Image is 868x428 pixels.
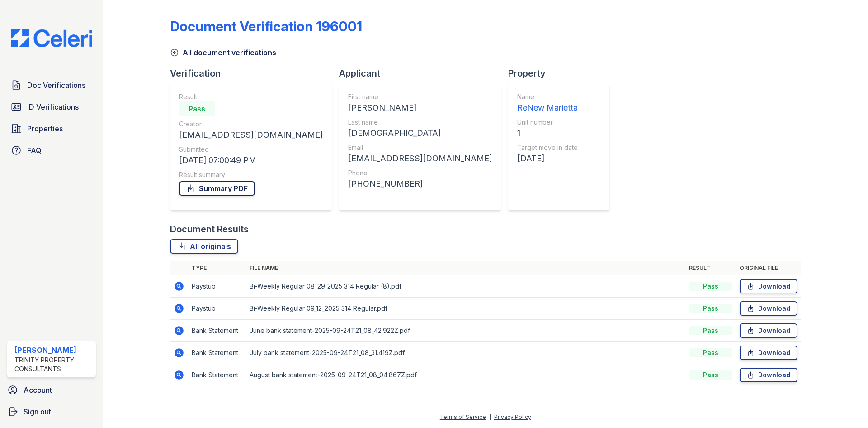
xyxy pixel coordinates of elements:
a: All document verifications [170,47,276,58]
span: ID Verifications [27,101,79,112]
div: Phone [348,168,492,178]
th: File name [246,261,685,275]
td: Paystub [188,298,246,320]
div: Email [348,143,492,152]
div: [EMAIL_ADDRESS][DOMAIN_NAME] [179,129,323,141]
div: [DATE] [517,152,578,165]
td: Bi-Weekly Regular 09_12_2025 314 Regular.pdf [246,298,685,320]
div: Result [179,92,323,101]
span: Account [24,385,52,395]
div: Unit number [517,118,578,127]
div: Pass [689,326,732,335]
span: Properties [27,123,63,134]
div: 1 [517,127,578,139]
img: CE_Logo_Blue-a8612792a0a2168367f1c8372b55b34899dd931a85d93a1a3d3e32e68fde9ad4.png [4,29,99,47]
div: Pass [689,304,732,313]
span: FAQ [27,145,42,156]
td: Paystub [188,275,246,298]
div: Pass [689,282,732,291]
div: [DATE] 07:00:49 PM [179,154,323,167]
div: Trinity Property Consultants [14,356,92,374]
div: First name [348,92,492,101]
a: Doc Verifications [7,76,96,94]
div: [DEMOGRAPHIC_DATA] [348,127,492,139]
a: Download [740,301,797,316]
div: ReNew Marietta [517,101,578,114]
div: Result summary [179,170,323,179]
div: Name [517,92,578,101]
td: Bi-Weekly Regular 08_29_2025 314 Regular (8).pdf [246,275,685,298]
div: Creator [179,120,323,129]
a: ID Verifications [7,98,96,116]
th: Type [188,261,246,275]
a: Account [4,381,99,399]
a: Download [740,368,797,382]
a: FAQ [7,141,96,159]
div: Pass [179,101,215,116]
span: Sign out [24,406,51,417]
a: Terms of Service [440,414,486,420]
div: Submitted [179,145,323,154]
span: Doc Verifications [27,80,85,91]
td: Bank Statement [188,342,246,364]
a: Summary PDF [179,181,255,196]
a: Name ReNew Marietta [517,92,578,114]
div: Document Results [170,223,249,236]
a: All originals [170,239,238,254]
div: [PERSON_NAME] [348,101,492,114]
a: Download [740,346,797,360]
div: Pass [689,348,732,357]
td: Bank Statement [188,320,246,342]
th: Result [685,261,736,275]
div: Target move in date [517,143,578,152]
div: Document Verification 196001 [170,18,362,34]
td: June bank statement-2025-09-24T21_08_42.922Z.pdf [246,320,685,342]
div: Applicant [339,67,508,80]
div: [PHONE_NUMBER] [348,178,492,190]
a: Sign out [4,403,99,421]
a: Properties [7,120,96,138]
div: [PERSON_NAME] [14,345,92,356]
div: Verification [170,67,339,80]
div: Last name [348,118,492,127]
td: Bank Statement [188,364,246,386]
div: | [489,414,491,420]
td: July bank statement-2025-09-24T21_08_31.419Z.pdf [246,342,685,364]
div: [EMAIL_ADDRESS][DOMAIN_NAME] [348,152,492,165]
a: Download [740,323,797,338]
a: Privacy Policy [494,414,531,420]
a: Download [740,279,797,293]
div: Pass [689,370,732,380]
div: Property [508,67,617,80]
td: August bank statement-2025-09-24T21_08_04.867Z.pdf [246,364,685,386]
th: Original file [736,261,801,275]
